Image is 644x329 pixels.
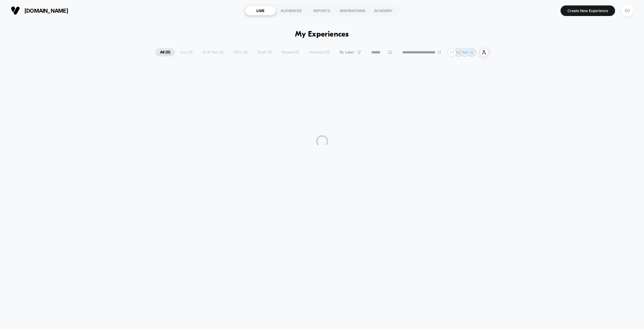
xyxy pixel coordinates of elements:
img: end [438,50,441,54]
div: ACADEMY [368,6,399,15]
img: Visually logo [11,6,20,15]
span: [DOMAIN_NAME] [24,8,68,14]
div: REPORTS [306,6,337,15]
p: AW [462,50,468,55]
div: ED [621,5,633,17]
button: Create New Experience [561,5,615,16]
h1: My Experiences [295,30,349,39]
p: N [470,50,473,55]
div: LIVE [245,6,276,15]
p: NZ [456,50,461,55]
span: All ( 0 ) [156,48,175,56]
button: [DOMAIN_NAME] [9,6,70,15]
div: AUDIENCES [276,6,306,15]
button: ED [620,5,635,17]
span: By Label [340,50,354,55]
div: INSPIRATIONS [337,6,368,15]
div: + 7 [448,48,456,57]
